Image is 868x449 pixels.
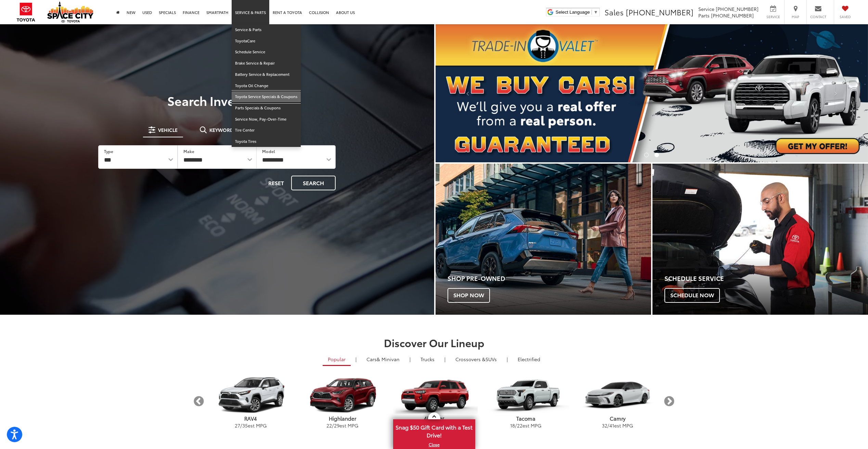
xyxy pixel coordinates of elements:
span: [PHONE_NUMBER] [626,6,694,17]
span: Snag $50 Gift Card with a Test Drive! [394,420,475,441]
span: 32 [602,422,607,429]
span: 22 [517,422,522,429]
img: Toyota Camry [574,377,661,413]
a: Parts Specials & Coupons [232,103,301,114]
li: | [505,356,509,363]
button: Previous [193,395,205,407]
h3: Search Inventory [29,94,405,107]
p: / est MPG [205,422,297,429]
li: Go to slide number 2. [655,153,659,157]
span: Select Language [556,10,590,15]
span: 35 [242,422,248,429]
a: SUVs [450,353,502,365]
span: 27 [235,422,240,429]
span: & Minivan [377,356,400,363]
a: Toyota Oil Change [232,80,301,92]
span: [PHONE_NUMBER] [716,5,759,12]
span: [PHONE_NUMBER] [711,12,754,19]
li: Go to slide number 1. [644,153,649,157]
p: RAV4 [205,415,297,422]
a: Electrified [513,353,545,365]
span: 18 [510,422,515,429]
span: Schedule Now [664,288,720,302]
li: | [443,356,447,363]
a: Trucks [415,353,440,365]
p: / est MPG [480,422,572,429]
span: Parts [698,12,710,19]
span: Saved [838,14,853,19]
a: Cars [361,353,405,365]
p: / est MPG [297,422,388,429]
a: Toyota Service Specials & Coupons [232,91,301,103]
span: Contact [810,14,826,19]
a: Select Language​ [556,10,598,15]
a: ToyotaCare [232,36,301,47]
aside: carousel [193,371,675,433]
button: Search [291,176,336,190]
span: 41 [609,422,614,429]
h4: Shop Pre-Owned [448,275,651,282]
h4: Schedule Service [664,275,868,282]
img: Toyota 4Runner [390,377,478,413]
li: | [408,356,412,363]
a: Schedule Service [232,46,301,58]
span: Service [765,14,781,19]
img: Toyota Highlander [299,377,386,413]
span: ▼ [594,10,598,15]
img: Toyota Tacoma [482,377,569,413]
img: Toyota RAV4 [207,377,294,413]
label: Model [262,148,275,154]
p: / est MPG [388,422,480,429]
a: Toyota Tires [232,136,301,147]
p: Highlander [297,415,388,422]
h2: Discover Our Lineup [193,337,675,348]
a: Popular [323,353,351,366]
span: Sales [605,6,624,17]
img: Space City Toyota [47,1,93,23]
span: Service [698,5,714,12]
p: 4Runner [388,414,480,422]
span: Crossovers & [455,356,485,363]
p: Tacoma [480,415,572,422]
span: Vehicle [158,127,178,132]
a: Brake Service & Repair [232,58,301,69]
a: Schedule Service Schedule Now [652,164,868,314]
button: Click to view previous picture. [436,38,501,149]
a: Battery Service & Replacement [232,69,301,80]
div: Toyota [436,164,651,314]
span: 29 [334,422,339,429]
a: Tire Center: Opens in a new tab [232,125,301,136]
button: Click to view next picture. [803,38,868,149]
span: Map [788,14,803,19]
p: Camry [572,415,663,422]
span: Shop Now [448,288,490,302]
label: Make [183,148,194,154]
label: Type [104,148,113,154]
span: Keyword [209,127,234,132]
button: Reset [262,176,290,190]
div: Toyota [652,164,868,314]
span: 22 [326,422,332,429]
li: | [354,356,358,363]
a: Service & Parts [232,24,301,36]
p: / est MPG [572,422,663,429]
button: Next [663,395,675,407]
a: Service Now, Pay-Over-Time [232,114,301,125]
a: Shop Pre-Owned Shop Now [436,164,651,314]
